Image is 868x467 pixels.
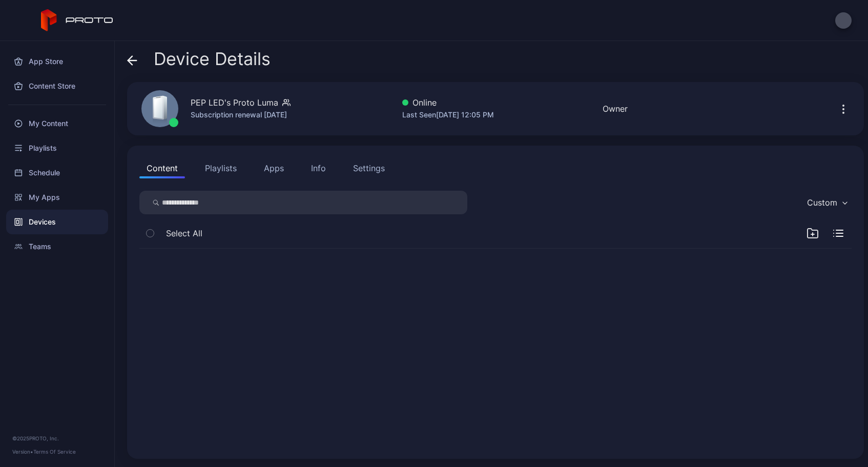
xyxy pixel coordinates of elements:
[6,234,108,259] a: Teams
[353,162,385,174] div: Settings
[402,96,494,109] div: Online
[6,185,108,210] a: My Apps
[402,109,494,121] div: Last Seen [DATE] 12:05 PM
[257,158,291,178] button: Apps
[311,162,326,174] div: Info
[33,449,76,455] a: Terms Of Service
[12,449,33,455] span: Version •
[191,96,278,109] div: PEP LED's Proto Luma
[154,49,271,69] span: Device Details
[12,434,102,442] div: © 2025 PROTO, Inc.
[198,158,244,178] button: Playlists
[139,158,185,178] button: Content
[6,111,108,136] a: My Content
[6,136,108,160] a: Playlists
[346,158,392,178] button: Settings
[6,160,108,185] a: Schedule
[802,191,852,214] button: Custom
[6,74,108,98] a: Content Store
[603,103,628,115] div: Owner
[6,49,108,74] a: App Store
[6,210,108,234] a: Devices
[191,109,291,121] div: Subscription renewal [DATE]
[807,197,837,208] div: Custom
[166,227,202,239] span: Select All
[304,158,333,178] button: Info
